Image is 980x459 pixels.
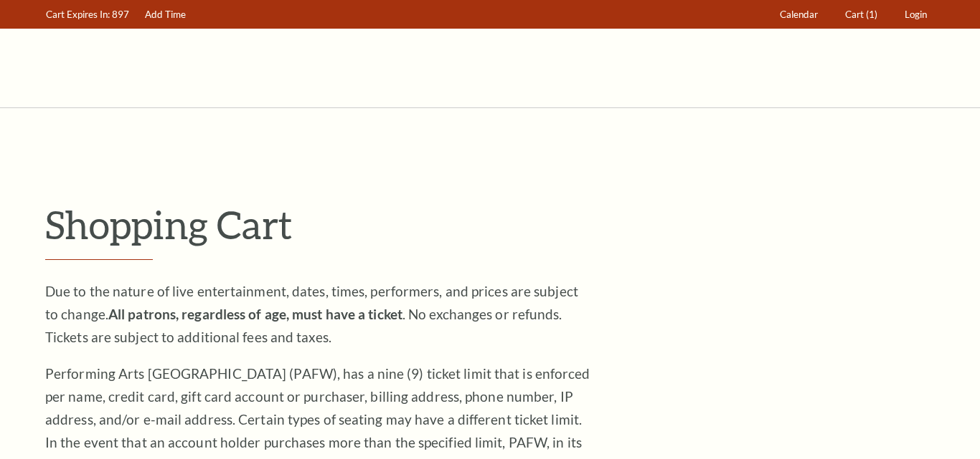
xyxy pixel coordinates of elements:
[845,9,864,20] span: Cart
[905,9,927,20] span: Login
[45,283,578,345] span: Due to the nature of live entertainment, dates, times, performers, and prices are subject to chan...
[45,201,935,248] p: Shopping Cart
[108,306,402,322] strong: All patrons, regardless of age, must have a ticket
[773,1,825,29] a: Calendar
[898,1,934,29] a: Login
[839,1,885,29] a: Cart (1)
[112,9,129,20] span: 897
[138,1,193,29] a: Add Time
[46,9,110,20] span: Cart Expires In:
[866,9,877,20] span: (1)
[780,9,818,20] span: Calendar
